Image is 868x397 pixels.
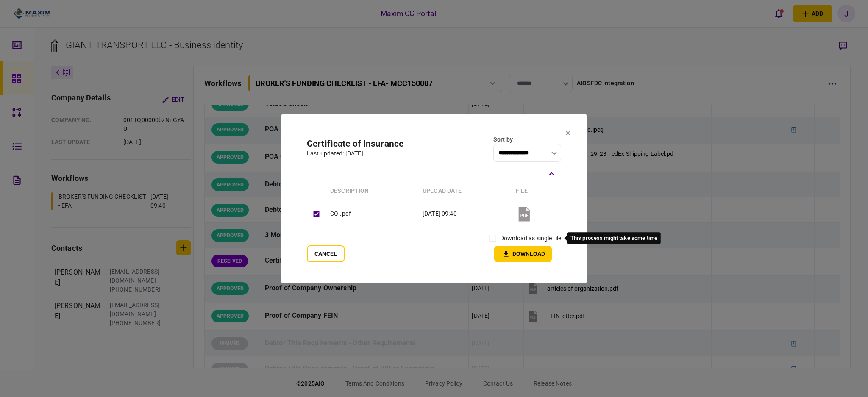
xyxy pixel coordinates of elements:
[307,139,403,149] h2: Certificate of Insurance
[326,201,418,227] td: COI.pdf
[418,181,512,201] th: upload date
[500,234,561,243] label: download as single file
[494,246,552,262] button: Download
[326,181,418,201] th: Description
[418,201,512,227] td: [DATE] 09:40
[493,135,561,144] div: Sort by
[307,245,345,262] button: Cancel
[307,149,403,158] div: last updated: [DATE]
[512,181,561,201] th: file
